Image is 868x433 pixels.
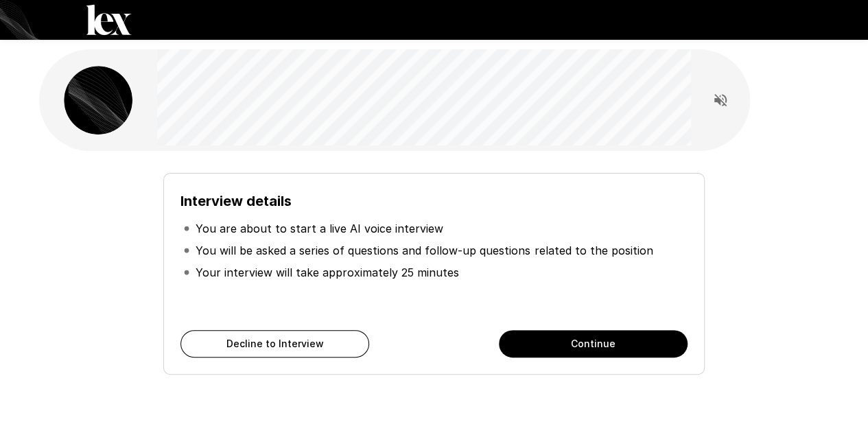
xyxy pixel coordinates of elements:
[196,242,653,259] p: You will be asked a series of questions and follow-up questions related to the position
[196,220,443,237] p: You are about to start a live AI voice interview
[707,86,734,114] button: Read questions aloud
[196,264,459,281] p: Your interview will take approximately 25 minutes
[180,330,369,358] button: Decline to Interview
[64,66,132,134] img: lex_avatar2.png
[180,193,292,209] b: Interview details
[499,330,688,358] button: Continue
